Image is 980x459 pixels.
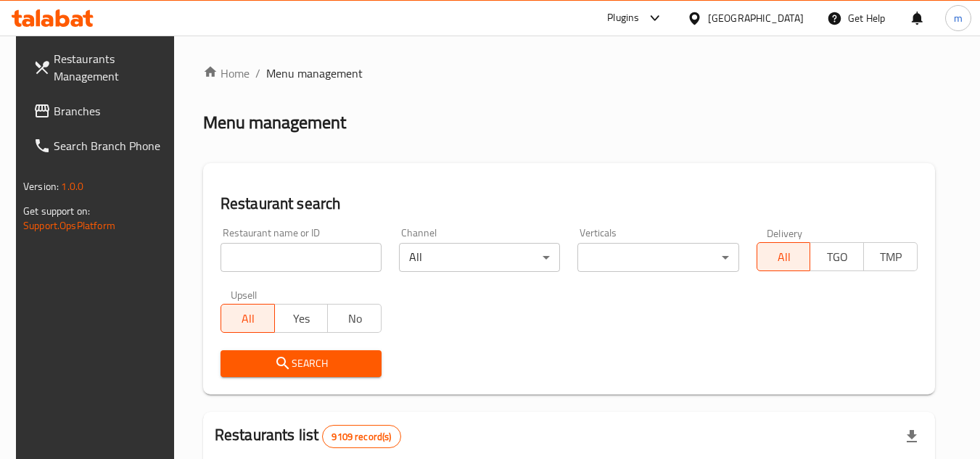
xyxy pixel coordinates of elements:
li: / [255,65,260,82]
a: Support.OpsPlatform [23,216,115,235]
a: Restaurants Management [22,41,180,94]
span: All [763,247,805,268]
a: Branches [22,94,180,128]
span: Branches [54,102,168,120]
h2: Menu management [203,111,346,134]
a: Search Branch Phone [22,128,180,163]
button: No [327,304,382,333]
h2: Restaurant search [221,193,918,215]
input: Search for restaurant name or ID.. [221,243,382,272]
span: TGO [816,247,858,268]
span: TMP [870,247,912,268]
a: Home [203,65,250,82]
button: Yes [274,304,329,333]
span: 1.0.0 [61,177,83,196]
span: No [334,308,376,329]
div: Plugins [607,9,639,27]
div: ​ [577,243,738,272]
span: Search Branch Phone [54,137,168,154]
label: Upsell [231,289,258,299]
div: Export file [894,419,929,454]
span: Yes [281,308,323,329]
button: All [757,242,811,271]
label: Delivery [767,228,803,238]
span: 9109 record(s) [323,430,400,444]
span: Get support on: [23,202,90,220]
span: All [227,308,269,329]
span: Restaurants Management [54,50,168,85]
h2: Restaurants list [215,424,401,448]
button: TMP [863,242,918,271]
span: m [954,10,963,26]
span: Search [232,355,370,373]
div: All [399,243,560,272]
div: Total records count [322,425,400,448]
button: TGO [810,242,864,271]
span: Version: [23,177,59,196]
button: All [221,304,275,333]
div: [GEOGRAPHIC_DATA] [708,10,804,26]
span: Menu management [266,65,363,82]
nav: breadcrumb [203,65,935,82]
button: Search [221,350,382,377]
